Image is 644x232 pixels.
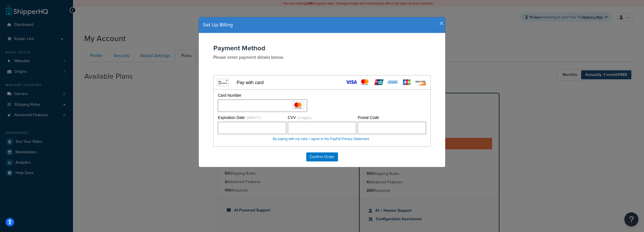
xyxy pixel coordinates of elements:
[246,116,261,120] span: (MM/YY)
[220,100,305,112] iframe: Secure Credit Card Frame - Credit Card Number
[358,115,426,121] div: Postal Code
[218,93,307,98] div: Card Number
[288,115,356,121] div: CVV
[360,122,424,134] iframe: Secure Credit Card Frame - Postal Code
[213,54,431,60] p: Please enter payment details below.
[218,115,286,121] div: Expiration Date
[298,116,312,120] span: (3 digits)
[213,44,431,52] h2: Payment Method
[237,80,264,85] div: Pay with card
[306,152,338,161] input: Confirm Order
[290,122,354,134] iframe: Secure Credit Card Frame - CVV
[203,21,441,29] h4: Set Up Billing
[273,137,370,141] a: By paying with my card, I agree to the PayPal Privacy Statement.
[220,122,284,134] iframe: Secure Credit Card Frame - Expiration Date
